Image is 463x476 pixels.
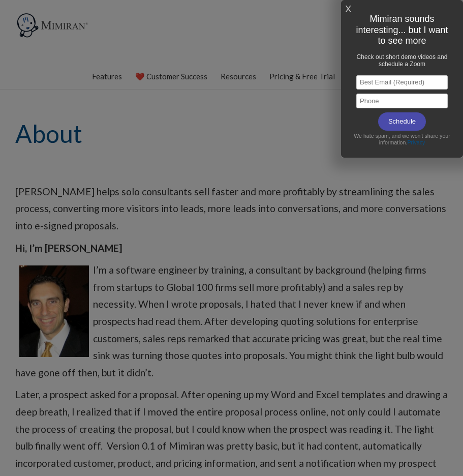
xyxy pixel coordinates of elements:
[352,11,452,50] h1: Mimiran sounds interesting... but I want to see more
[407,139,425,145] a: Privacy
[356,94,448,108] input: Phone
[378,112,426,131] input: Schedule
[351,131,453,148] div: We hate spam, and we won't share your information.
[356,75,448,90] input: Best Email (Required)
[352,50,452,71] h1: Check out short demo videos and schedule a Zoom
[345,1,351,18] a: X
